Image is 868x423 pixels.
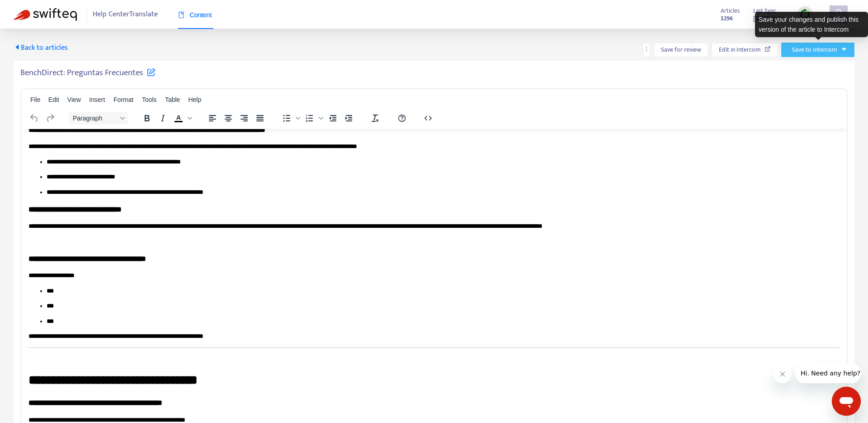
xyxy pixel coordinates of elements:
span: book [178,12,184,18]
button: Undo [27,112,42,125]
button: Help [394,112,410,125]
span: Table [165,96,180,103]
img: sync.dc5367851b00ba804db3.png [799,9,811,20]
span: Save for review [661,45,701,55]
button: Increase indent [341,112,356,125]
button: Clear formatting [368,112,383,125]
span: caret-down [841,46,847,53]
span: Insert [89,96,105,103]
h5: BenchDirect: Preguntas Frecuentes [20,67,156,78]
button: Save to Intercomcaret-down [781,43,854,57]
div: Text color Black [171,112,193,125]
iframe: Close message [774,365,792,383]
span: Help Center Translate [93,6,158,23]
span: caret-left [14,43,21,51]
span: File [30,96,41,103]
div: Save your changes and publish this version of the article to Intercom [755,12,868,37]
span: Edit in Intercom [719,45,761,55]
span: View [67,96,81,103]
button: Edit in Intercom [712,43,778,57]
button: Decrease indent [325,112,340,125]
span: Articles [721,6,740,16]
span: Save to Intercom [792,45,837,55]
strong: 3296 [721,14,733,24]
button: Justify [252,112,268,125]
div: Bullet list [279,112,302,125]
span: Help [188,96,201,103]
div: Numbered list [302,112,325,125]
strong: [DATE] 11:26 [753,14,783,24]
button: Align right [236,112,252,125]
img: Swifteq [14,8,77,21]
button: Italic [155,112,170,125]
span: Format [113,96,133,103]
button: Redo [42,112,58,125]
button: more [643,43,650,57]
button: Bold [139,112,155,125]
span: Edit [48,96,59,103]
span: Back to articles [14,42,68,54]
iframe: Button to launch messaging window [832,387,861,416]
span: Last Sync [753,6,776,16]
span: Tools [142,96,157,103]
button: Align left [205,112,220,125]
button: Save for review [654,43,708,57]
button: Align center [221,112,236,125]
span: Paragraph [73,115,117,122]
button: Block Paragraph [69,112,128,125]
span: Content [178,11,212,19]
iframe: Message from company [795,363,861,383]
span: user [833,9,844,19]
span: more [643,46,650,53]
